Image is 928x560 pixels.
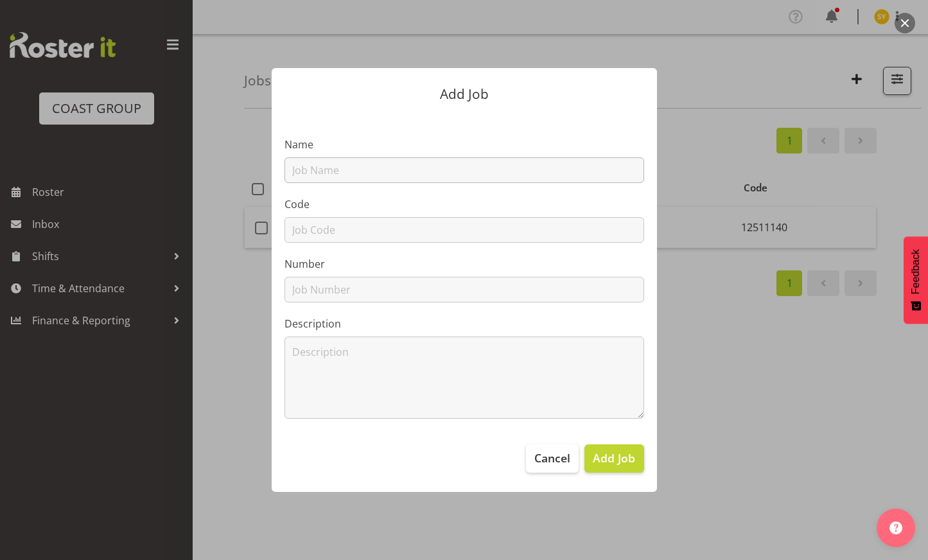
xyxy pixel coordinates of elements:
input: Job Code [285,217,644,243]
label: Description [285,316,644,331]
span: Feedback [910,249,922,294]
button: Feedback - Show survey [904,236,928,324]
input: Job Name [285,157,644,183]
span: Add Job [593,450,635,466]
span: Cancel [534,450,570,466]
input: Job Number [285,277,644,302]
img: help-xxl-2.png [889,521,902,534]
button: Cancel [526,444,579,473]
label: Code [285,197,644,212]
label: Name [285,137,644,152]
p: Add Job [285,87,644,101]
button: Add Job [584,444,643,473]
label: Number [285,256,644,272]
